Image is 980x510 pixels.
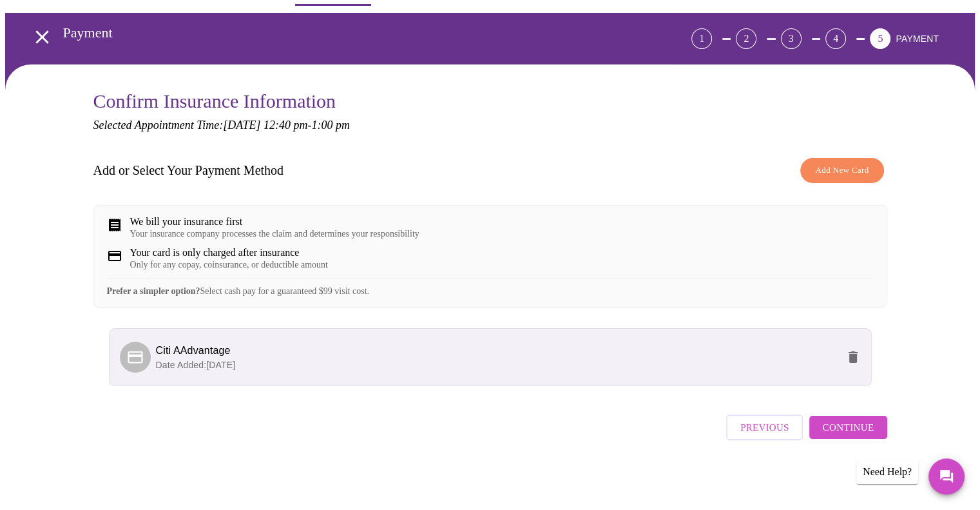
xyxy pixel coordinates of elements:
[809,416,887,439] button: Continue
[130,260,328,270] div: Only for any copay, coinsurance, or deductible amount
[130,216,419,228] div: We bill your insurance first
[800,158,883,183] button: Add New Card
[726,415,803,440] button: Previous
[815,163,869,178] span: Add New Card
[781,28,802,49] div: 3
[93,119,350,132] em: Selected Appointment Time: [DATE] 12:40 pm - 1:00 pm
[93,90,887,112] h3: Confirm Insurance Information
[838,342,869,373] button: delete
[130,229,419,239] div: Your insurance company processes the claim and determines your responsibility
[928,458,965,495] button: Messages
[825,28,846,49] div: 4
[156,345,231,356] span: Citi AAdvantage
[740,419,789,436] span: Previous
[93,163,284,178] h3: Add or Select Your Payment Method
[870,28,890,49] div: 5
[130,247,328,259] div: Your card is only charged after insurance
[856,460,918,484] div: Need Help?
[23,18,61,56] button: open drawer
[736,28,756,49] div: 2
[107,278,874,297] div: Select cash pay for a guaranteed $99 visit cost.
[63,25,620,41] h3: Payment
[896,34,939,44] span: PAYMENT
[691,28,712,49] div: 1
[107,286,200,296] strong: Prefer a simpler option?
[156,360,236,370] span: Date Added: [DATE]
[822,419,874,436] span: Continue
